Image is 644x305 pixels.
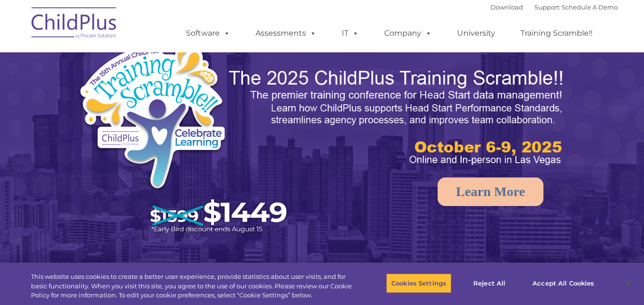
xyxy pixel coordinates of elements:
button: Cookies Settings [386,273,451,293]
button: Close [618,273,639,294]
button: Accept All Cookies [527,273,599,293]
a: Schedule A Demo [562,3,618,11]
a: Learn More [438,177,544,206]
button: Reject All [460,273,519,293]
div: This website uses cookies to create a better user experience, provide statistics about user visit... [31,272,354,300]
a: IT [332,24,368,43]
a: Support [534,3,560,11]
img: ChildPlus by Procare Solutions [27,0,122,48]
a: Software [176,24,240,43]
a: Company [375,24,441,43]
a: University [448,24,505,43]
font: | [491,3,618,11]
a: Download [491,3,523,11]
a: Training Scramble!! [511,24,602,43]
a: Assessments [246,24,326,43]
